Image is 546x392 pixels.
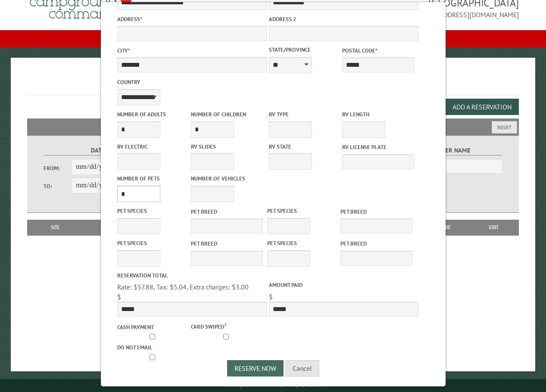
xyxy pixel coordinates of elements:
th: Due [423,220,469,235]
label: Address [117,15,267,23]
button: Reset [492,121,517,134]
label: Pet species [117,207,189,215]
label: RV Electric [117,143,189,151]
th: Dates [79,220,142,235]
span: $ [268,292,272,301]
small: © Campground Commander LLC. All rights reserved. [225,383,322,388]
th: Edit [469,220,519,235]
label: Pet species [267,239,339,247]
button: Reserve Now [227,360,284,376]
label: Dates [44,146,156,156]
label: RV State [268,143,340,151]
label: Reservation Total [117,271,267,280]
label: Amount paid [268,281,418,289]
span: Rate: $57.88, Tax: $5.04 [117,283,249,291]
label: Card swiped [190,321,262,331]
label: Pet species [117,239,189,247]
label: State/Province [268,46,340,54]
label: Customer Name [390,146,503,156]
label: Pet breed [190,208,262,216]
h1: Reservations [27,72,518,95]
label: Number of Pets [117,174,189,183]
label: Number of Vehicles [190,174,262,183]
label: Number of Adults [117,110,189,118]
label: Address 2 [268,15,418,23]
label: RV License Plate [342,143,414,151]
label: Postal Code [342,47,414,55]
h2: Filters [27,118,518,135]
label: Pet breed [340,240,412,248]
span: $ [117,292,121,301]
label: Pet breed [340,208,412,216]
label: Do not email [117,343,189,352]
label: Number of Children [190,110,262,118]
label: Pet species [267,207,339,215]
button: Add a Reservation [445,99,519,115]
label: RV Type [268,110,340,118]
th: Site [31,220,79,235]
label: RV Length [342,110,414,118]
label: City [117,47,267,55]
label: To: [44,182,72,190]
label: Pet breed [190,240,262,248]
span: , Extra charges: $3.00 [187,283,249,291]
a: ? [224,322,226,328]
label: From: [44,164,72,172]
label: Country [117,78,267,86]
label: RV Slides [190,143,262,151]
label: Cash payment [117,323,189,331]
button: Cancel [285,360,319,376]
